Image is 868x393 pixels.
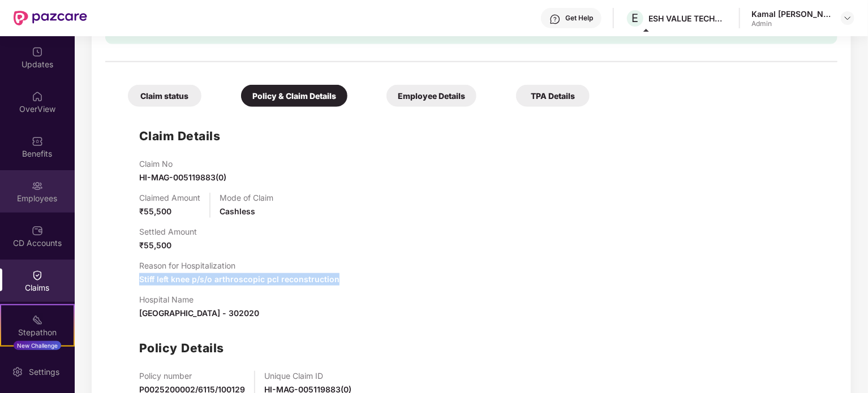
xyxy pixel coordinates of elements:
p: Unique Claim ID [264,371,351,381]
p: Mode of Claim [220,193,273,202]
p: Hospital Name [139,295,259,304]
div: Stepathon [1,327,74,338]
div: Kamal [PERSON_NAME] [751,8,831,19]
img: svg+xml;base64,PHN2ZyBpZD0iSGVscC0zMngzMiIgeG1sbnM9Imh0dHA6Ly93d3cudzMub3JnLzIwMDAvc3ZnIiB3aWR0aD... [549,14,561,25]
span: ₹55,500 [139,240,171,250]
img: svg+xml;base64,PHN2ZyBpZD0iVXBkYXRlZCIgeG1sbnM9Imh0dHA6Ly93d3cudzMub3JnLzIwMDAvc3ZnIiB3aWR0aD0iMj... [32,46,43,58]
div: Policy & Claim Details [241,85,347,107]
div: ESH VALUE TECHNOLOGIES PRIVATE LIMITED [648,13,728,24]
span: Stiff left knee p/s/o arthroscopic pcl reconstruction [139,274,340,284]
h1: Claim Details [139,127,221,145]
p: Reason for Hospitalization [139,261,340,270]
div: TPA Details [516,85,590,107]
div: New Challenge [14,341,61,350]
p: Settled Amount [139,227,197,236]
img: svg+xml;base64,PHN2ZyBpZD0iU2V0dGluZy0yMHgyMCIgeG1sbnM9Imh0dHA6Ly93d3cudzMub3JnLzIwMDAvc3ZnIiB3aW... [12,366,23,378]
div: Employee Details [386,85,476,107]
img: svg+xml;base64,PHN2ZyBpZD0iRW1wbG95ZWVzIiB4bWxucz0iaHR0cDovL3d3dy53My5vcmcvMjAwMC9zdmciIHdpZHRoPS... [32,180,43,192]
p: Policy number [139,371,245,381]
span: Cashless [220,206,255,216]
div: Settings [25,366,63,378]
p: Claim No [139,159,226,169]
span: E [632,11,639,25]
img: svg+xml;base64,PHN2ZyBpZD0iSG9tZSIgeG1sbnM9Imh0dHA6Ly93d3cudzMub3JnLzIwMDAvc3ZnIiB3aWR0aD0iMjAiIG... [32,91,43,102]
img: svg+xml;base64,PHN2ZyBpZD0iRHJvcGRvd24tMzJ4MzIiIHhtbG5zPSJodHRwOi8vd3d3LnczLm9yZy8yMDAwL3N2ZyIgd2... [843,14,852,23]
img: svg+xml;base64,PHN2ZyBpZD0iQ2xhaW0iIHhtbG5zPSJodHRwOi8vd3d3LnczLm9yZy8yMDAwL3N2ZyIgd2lkdGg9IjIwIi... [32,270,43,281]
img: svg+xml;base64,PHN2ZyBpZD0iQ0RfQWNjb3VudHMiIGRhdGEtbmFtZT0iQ0QgQWNjb3VudHMiIHhtbG5zPSJodHRwOi8vd3... [32,225,43,236]
div: Claim status [128,85,201,107]
img: New Pazcare Logo [14,11,87,25]
div: Admin [751,19,831,28]
p: Claimed Amount [139,193,200,202]
span: ₹55,500 [139,206,171,216]
span: HI-MAG-005119883(0) [139,172,226,182]
h1: Policy Details [139,339,224,357]
div: Get Help [565,14,593,23]
img: svg+xml;base64,PHN2ZyB4bWxucz0iaHR0cDovL3d3dy53My5vcmcvMjAwMC9zdmciIHdpZHRoPSIyMSIgaGVpZ2h0PSIyMC... [32,314,43,326]
img: svg+xml;base64,PHN2ZyBpZD0iQmVuZWZpdHMiIHhtbG5zPSJodHRwOi8vd3d3LnczLm9yZy8yMDAwL3N2ZyIgd2lkdGg9Ij... [32,136,43,147]
span: [GEOGRAPHIC_DATA] - 302020 [139,308,259,318]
